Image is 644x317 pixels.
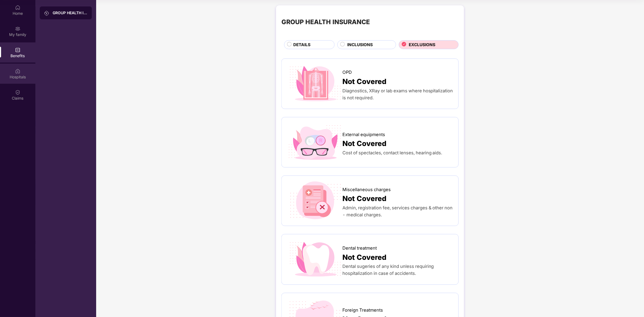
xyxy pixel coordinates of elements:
[342,138,386,149] span: Not Covered
[409,42,436,48] span: EXCLUSIONS
[342,186,391,193] span: Miscellaneous charges
[15,47,20,53] img: svg+xml;base64,PHN2ZyBpZD0iQmVuZWZpdHMiIHhtbG5zPSJodHRwOi8vd3d3LnczLm9yZy8yMDAwL3N2ZyIgd2lkdGg9Ij...
[342,131,385,138] span: External equipments
[15,90,20,95] img: svg+xml;base64,PHN2ZyBpZD0iQ2xhaW0iIHhtbG5zPSJodHRwOi8vd3d3LnczLm9yZy8yMDAwL3N2ZyIgd2lkdGg9IjIwIi...
[342,193,386,204] span: Not Covered
[342,150,442,155] span: Cost of spectacles, contact lenses, hearing aids.
[53,10,88,16] div: GROUP HEALTH INSURANCE
[287,123,343,162] img: icon
[342,252,386,263] span: Not Covered
[287,181,343,220] img: icon
[342,88,453,100] span: Diagnostics, XRay or lab exams where hospitalization is not required.
[342,264,434,276] span: Dental sugeries of any kind unless requiring hospitalization in case of accidents.
[44,10,49,16] img: svg+xml;base64,PHN2ZyB3aWR0aD0iMjAiIGhlaWdodD0iMjAiIHZpZXdCb3g9IjAgMCAyMCAyMCIgZmlsbD0ibm9uZSIgeG...
[342,307,383,314] span: Foreign Treatments
[15,68,20,74] img: svg+xml;base64,PHN2ZyBpZD0iSG9zcGl0YWxzIiB4bWxucz0iaHR0cDovL3d3dy53My5vcmcvMjAwMC9zdmciIHdpZHRoPS...
[342,76,386,87] span: Not Covered
[342,69,352,76] span: OPD
[15,5,20,10] img: svg+xml;base64,PHN2ZyBpZD0iSG9tZSIgeG1sbnM9Imh0dHA6Ly93d3cudzMub3JnLzIwMDAvc3ZnIiB3aWR0aD0iMjAiIG...
[281,17,370,27] div: GROUP HEALTH INSURANCE
[342,205,453,217] span: Admin, registration fee, services charges & other non - medical charges.
[287,240,343,279] img: icon
[347,42,373,48] span: INCLUSIONS
[287,64,343,103] img: icon
[15,26,20,31] img: svg+xml;base64,PHN2ZyB3aWR0aD0iMjAiIGhlaWdodD0iMjAiIHZpZXdCb3g9IjAgMCAyMCAyMCIgZmlsbD0ibm9uZSIgeG...
[342,245,377,252] span: Dental treatment
[294,42,311,48] span: DETAILS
